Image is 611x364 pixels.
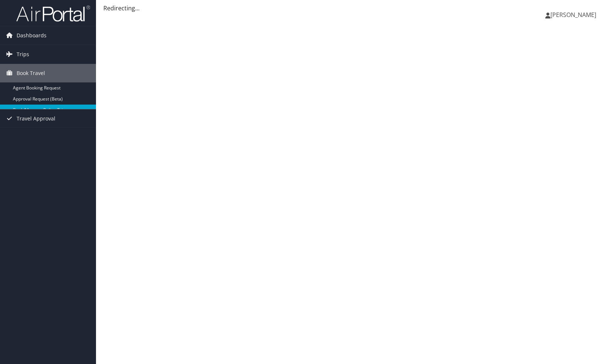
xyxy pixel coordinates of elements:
a: [PERSON_NAME] [545,4,604,26]
span: [PERSON_NAME] [550,11,596,19]
span: Travel Approval [17,109,55,128]
span: Dashboards [17,26,47,45]
span: Trips [17,45,29,64]
img: airportal-logo.png [16,5,90,22]
span: Book Travel [17,64,45,82]
div: Redirecting... [103,4,604,13]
